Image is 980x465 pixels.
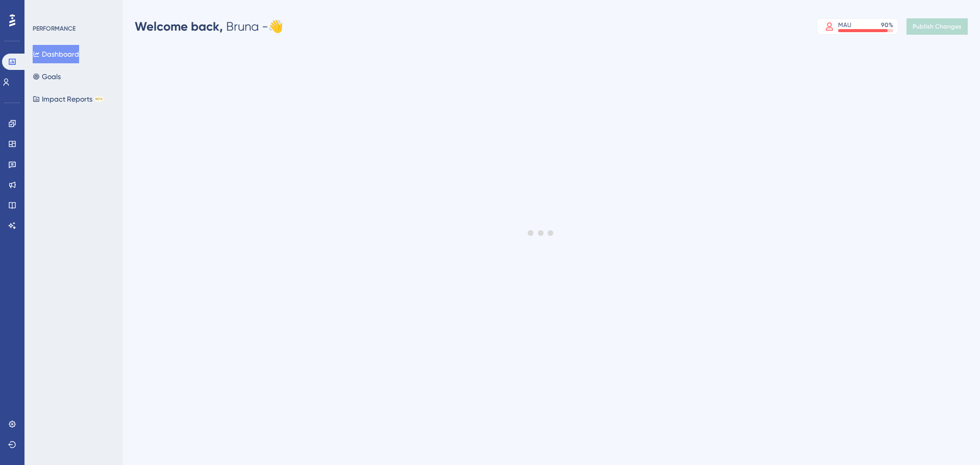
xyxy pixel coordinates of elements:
div: BETA [94,96,104,102]
button: Impact ReportsBETA [33,90,104,108]
div: 90 % [881,21,893,29]
div: PERFORMANCE [33,25,76,33]
button: Publish Changes [906,18,968,35]
button: Goals [33,67,61,86]
span: Welcome back, [135,19,223,34]
button: Dashboard [33,45,79,63]
span: Publish Changes [913,22,962,31]
div: Bruna - 👋 [135,18,283,35]
div: MAU [838,21,851,29]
